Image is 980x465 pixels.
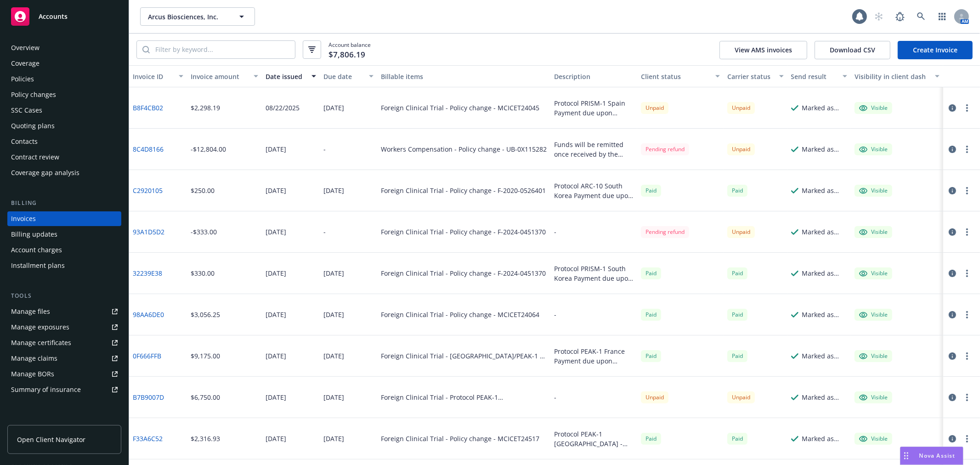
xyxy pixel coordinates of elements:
[191,144,226,154] div: -$12,804.00
[266,392,286,402] div: [DATE]
[802,434,847,443] div: Marked as sent
[7,382,121,397] a: Summary of insurance
[898,41,973,59] a: Create Invoice
[7,320,121,335] a: Manage exposures
[133,186,163,195] a: C2920105
[381,351,547,361] div: Foreign Clinical Trial - [GEOGRAPHIC_DATA]/PEAK-1 - MCICET25033
[133,227,164,237] a: 93A1D5D2
[133,144,164,154] a: 8C4D8166
[7,351,121,366] a: Manage claims
[727,309,748,320] span: Paid
[802,268,847,278] div: Marked as sent
[791,72,837,81] div: Send result
[919,452,956,459] span: Nova Assist
[7,87,121,102] a: Policy changes
[187,65,262,87] button: Invoice amount
[11,335,71,350] div: Manage certificates
[727,267,748,279] div: Paid
[381,310,539,319] div: Foreign Clinical Trial - Policy change - MCICET24064
[727,226,755,238] div: Unpaid
[323,434,344,443] div: [DATE]
[148,12,227,22] span: Arcus Biosciences, Inc.
[870,7,888,26] a: Start snowing
[323,227,326,237] div: -
[641,433,661,444] div: Paid
[727,391,755,403] div: Unpaid
[329,41,371,58] span: Account balance
[191,72,248,81] div: Invoice amount
[133,268,162,278] a: 32239E38
[802,351,847,361] div: Marked as sent
[550,65,637,87] button: Description
[7,150,121,164] a: Contract review
[323,72,364,81] div: Due date
[859,393,888,402] div: Visible
[11,119,55,133] div: Quoting plans
[11,87,56,102] div: Policy changes
[133,434,163,443] a: F33A6C52
[7,211,121,226] a: Invoices
[140,7,255,26] button: Arcus Biosciences, Inc.
[11,40,40,55] div: Overview
[39,13,68,20] span: Accounts
[641,391,668,403] div: Unpaid
[641,185,661,196] span: Paid
[266,310,286,319] div: [DATE]
[554,72,634,81] div: Description
[266,227,286,237] div: [DATE]
[266,72,306,81] div: Date issued
[7,4,121,29] a: Accounts
[323,103,344,113] div: [DATE]
[11,227,57,242] div: Billing updates
[11,56,40,71] div: Coverage
[133,103,163,113] a: B8F4CB02
[7,119,121,133] a: Quoting plans
[191,310,220,319] div: $3,056.25
[323,392,344,402] div: [DATE]
[7,134,121,149] a: Contacts
[323,144,326,154] div: -
[11,72,34,86] div: Policies
[11,304,50,319] div: Manage files
[142,46,150,53] svg: Search
[802,144,847,154] div: Marked as sent
[859,228,888,236] div: Visible
[554,429,634,448] div: Protocol PEAK-1 [GEOGRAPHIC_DATA] - Add Travel Accident coverage Payment due upon receipt. Thank ...
[191,351,220,361] div: $9,175.00
[323,351,344,361] div: [DATE]
[641,309,661,320] span: Paid
[7,335,121,350] a: Manage certificates
[641,143,689,155] div: Pending refund
[641,350,661,362] div: Paid
[787,65,851,87] button: Send result
[11,103,42,118] div: SSC Cases
[7,103,121,118] a: SSC Cases
[7,258,121,273] a: Installment plans
[727,433,748,444] div: Paid
[891,7,909,26] a: Report a Bug
[266,144,286,154] div: [DATE]
[554,392,556,402] div: -
[266,186,286,195] div: [DATE]
[11,211,36,226] div: Invoices
[320,65,378,87] button: Due date
[381,186,546,195] div: Foreign Clinical Trial - Policy change - F-2020-0526401
[802,186,847,195] div: Marked as sent
[7,304,121,319] a: Manage files
[262,65,320,87] button: Date issued
[901,447,912,465] div: Drag to move
[554,98,634,118] div: Protocol PRISM-1 Spain Payment due upon receipt. Thank you.
[133,351,161,361] a: 0F666FFB
[11,165,79,180] div: Coverage gap analysis
[727,185,748,196] span: Paid
[133,310,164,319] a: 98AA6DE0
[266,268,286,278] div: [DATE]
[381,392,547,402] div: Foreign Clinical Trial - Protocol PEAK-1 [GEOGRAPHIC_DATA] - MCICET25034
[554,181,634,200] div: Protocol ARC-10 South Korea Payment due upon receipt. Thank you.
[129,65,187,87] button: Invoice ID
[191,186,215,195] div: $250.00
